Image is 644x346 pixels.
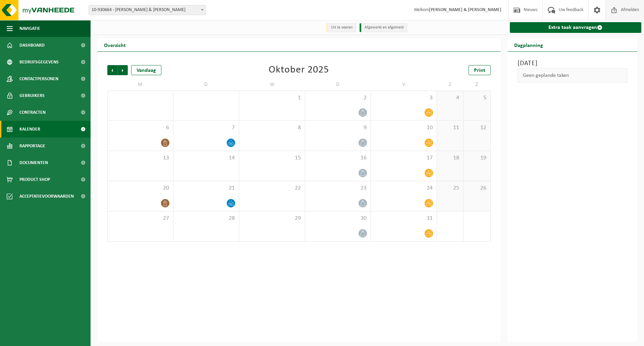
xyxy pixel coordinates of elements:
[243,185,302,192] span: 22
[437,79,464,91] td: Z
[239,79,305,91] td: W
[374,124,433,132] span: 10
[510,22,642,33] a: Extra taak aanvragen
[19,171,50,188] span: Product Shop
[19,138,45,154] span: Rapportage
[19,121,40,138] span: Kalender
[177,185,236,192] span: 21
[326,23,356,32] li: Uit te voeren
[243,124,302,132] span: 8
[118,65,128,75] span: Volgende
[111,154,170,162] span: 13
[518,58,628,68] h3: [DATE]
[374,215,433,222] span: 31
[305,79,371,91] td: D
[97,38,132,51] h2: Overzicht
[474,68,485,73] span: Print
[107,65,117,75] span: Vorige
[19,154,48,171] span: Documenten
[177,124,236,132] span: 7
[19,104,46,121] span: Contracten
[440,124,460,132] span: 11
[374,154,433,162] span: 17
[467,185,487,192] span: 26
[467,154,487,162] span: 19
[374,94,433,102] span: 3
[131,65,161,75] div: Vandaag
[19,87,45,104] span: Gebruikers
[429,7,501,12] strong: [PERSON_NAME] & [PERSON_NAME]
[111,124,170,132] span: 6
[111,185,170,192] span: 20
[371,79,437,91] td: V
[177,215,236,222] span: 28
[469,65,491,75] a: Print
[440,185,460,192] span: 25
[243,154,302,162] span: 15
[309,124,368,132] span: 9
[19,37,45,54] span: Dashboard
[440,154,460,162] span: 18
[467,94,487,102] span: 5
[19,54,59,70] span: Bedrijfsgegevens
[19,70,58,87] span: Contactpersonen
[518,68,628,83] div: Geen geplande taken
[107,79,173,91] td: M
[309,94,368,102] span: 2
[309,215,368,222] span: 30
[464,79,490,91] td: Z
[177,154,236,162] span: 14
[507,38,550,51] h2: Dagplanning
[243,215,302,222] span: 29
[309,185,368,192] span: 23
[440,94,460,102] span: 4
[243,94,302,102] span: 1
[19,20,40,37] span: Navigatie
[309,154,368,162] span: 16
[360,23,407,32] li: Afgewerkt en afgemeld
[269,65,329,75] div: Oktober 2025
[19,188,74,205] span: Acceptatievoorwaarden
[89,5,206,15] span: 10-930664 - VAN DEN BOSCH & VAN RANST - SCHOTEN
[467,124,487,132] span: 12
[173,79,239,91] td: D
[374,185,433,192] span: 24
[111,215,170,222] span: 27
